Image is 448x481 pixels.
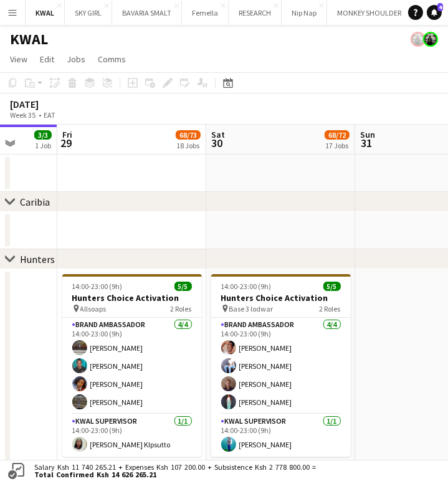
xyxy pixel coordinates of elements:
span: Jobs [67,54,85,65]
div: Salary Ksh 11 740 265.21 + Expenses Ksh 107 200.00 + Subsistence Ksh 2 778 800.00 = [27,464,318,479]
button: RESEARCH [229,1,282,25]
button: Nip Nap [282,1,327,25]
span: View [10,54,27,65]
span: Week 35 [7,110,39,120]
a: Comms [93,51,131,67]
button: MONKEY SHOULDER [327,1,412,25]
span: 4 [437,3,443,11]
a: 4 [427,5,442,20]
button: KWAL [26,1,65,25]
span: Edit [40,54,54,65]
button: BAVARIA SMALT [112,1,182,25]
a: View [5,51,32,67]
a: Edit [35,51,59,67]
div: EAT [44,110,55,120]
app-user-avatar: simon yonni [423,32,438,47]
span: Comms [98,54,126,65]
div: Hunters [20,253,55,265]
div: Caribia [20,196,50,208]
h1: KWAL [10,30,48,49]
span: Total Confirmed Ksh 14 626 265.21 [34,471,316,479]
a: Jobs [62,51,90,67]
app-user-avatar: simon yonni [411,32,426,47]
button: SKY GIRL [65,1,112,25]
div: [DATE] [10,98,84,110]
button: Femella [182,1,229,25]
